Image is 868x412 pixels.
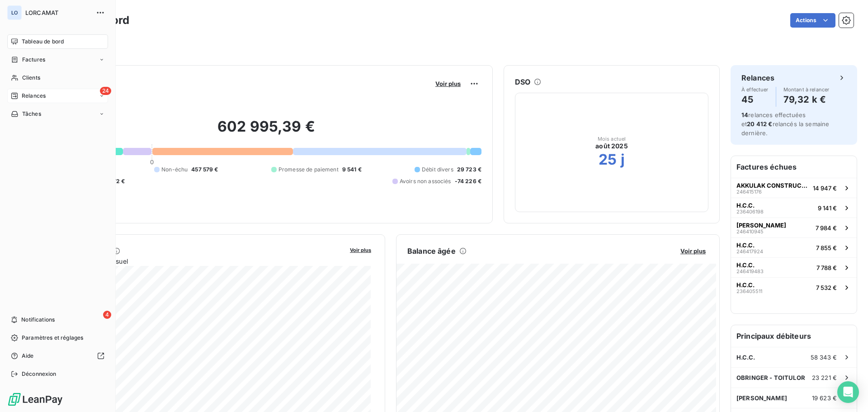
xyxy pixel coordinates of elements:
button: Voir plus [678,247,708,255]
span: 7 788 € [816,264,837,271]
a: Factures [7,52,108,67]
span: H.C.C. [736,202,755,209]
span: H.C.C. [736,261,755,269]
span: 23 221 € [812,374,837,381]
span: 7 532 € [816,284,837,291]
h6: Balance âgée [407,246,456,256]
a: Clients [7,71,108,85]
button: H.C.C.2364055117 532 € [731,277,857,297]
span: Voir plus [680,247,706,255]
button: Voir plus [347,246,374,254]
a: Aide [7,349,108,363]
button: H.C.C.2464179247 855 € [731,237,857,257]
span: H.C.C. [736,281,755,289]
span: 0 [150,158,154,166]
div: Open Intercom Messenger [837,381,859,403]
span: Aide [22,352,34,360]
h4: 79,32 k € [783,92,830,107]
span: H.C.C. [736,354,755,361]
span: OBRINGER - TOITULOR [736,374,805,381]
div: LO [7,5,22,20]
button: AKKULAK CONSTRUCTION24641517614 947 € [731,178,857,198]
span: Mois actuel [598,136,626,142]
span: Factures [22,56,45,64]
a: 24Relances [7,89,108,103]
span: Tableau de bord [22,38,64,46]
span: août 2025 [595,142,627,151]
span: 9 541 € [342,166,362,174]
span: 9 141 € [818,204,837,212]
span: 236405511 [736,289,762,294]
h2: 25 [599,151,617,169]
span: Chiffre d'affaires mensuel [51,256,344,266]
button: Actions [790,13,835,28]
span: Notifications [21,316,55,324]
span: Relances [22,92,46,100]
span: Déconnexion [22,370,57,378]
h6: Factures échues [731,156,857,178]
span: 4 [103,311,111,319]
a: Tableau de bord [7,34,108,49]
span: Tâches [22,110,41,118]
span: 236406198 [736,209,764,214]
span: Montant à relancer [783,87,830,92]
span: À effectuer [741,87,769,92]
span: Paramètres et réglages [22,334,83,342]
button: H.C.C.2364061989 141 € [731,198,857,218]
span: AKKULAK CONSTRUCTION [736,182,809,189]
span: Voir plus [350,247,371,253]
span: Clients [22,74,40,82]
span: 246410945 [736,229,764,234]
span: 24 [100,87,111,95]
span: 7 984 € [816,224,837,232]
span: 246417924 [736,249,763,254]
span: H.C.C. [736,242,755,249]
span: 14 [741,111,748,118]
span: 19 623 € [812,394,837,402]
span: [PERSON_NAME] [736,394,787,402]
a: Paramètres et réglages [7,331,108,345]
span: 457 579 € [191,166,218,174]
a: Tâches [7,107,108,121]
span: Non-échu [161,166,188,174]
span: Voir plus [435,80,461,87]
span: -74 226 € [455,177,481,185]
span: 7 855 € [816,244,837,251]
h6: Relances [741,72,774,83]
span: LORCAMAT [25,9,90,16]
span: 29 723 € [457,166,481,174]
h6: Principaux débiteurs [731,325,857,347]
span: [PERSON_NAME] [736,222,786,229]
span: Débit divers [422,166,453,174]
button: H.C.C.2464194837 788 € [731,257,857,277]
h6: DSO [515,76,530,87]
button: Voir plus [433,80,463,88]
span: 20 412 € [747,120,772,128]
span: 246415176 [736,189,762,194]
img: Logo LeanPay [7,392,63,407]
span: Avoirs non associés [400,177,451,185]
button: [PERSON_NAME]2464109457 984 € [731,218,857,237]
span: 14 947 € [813,185,837,192]
span: 246419483 [736,269,764,274]
span: Promesse de paiement [278,166,339,174]
span: relances effectuées et relancés la semaine dernière. [741,111,829,137]
h2: j [621,151,625,169]
h2: 602 995,39 € [51,118,481,145]
h4: 45 [741,92,769,107]
span: 58 343 € [811,354,837,361]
